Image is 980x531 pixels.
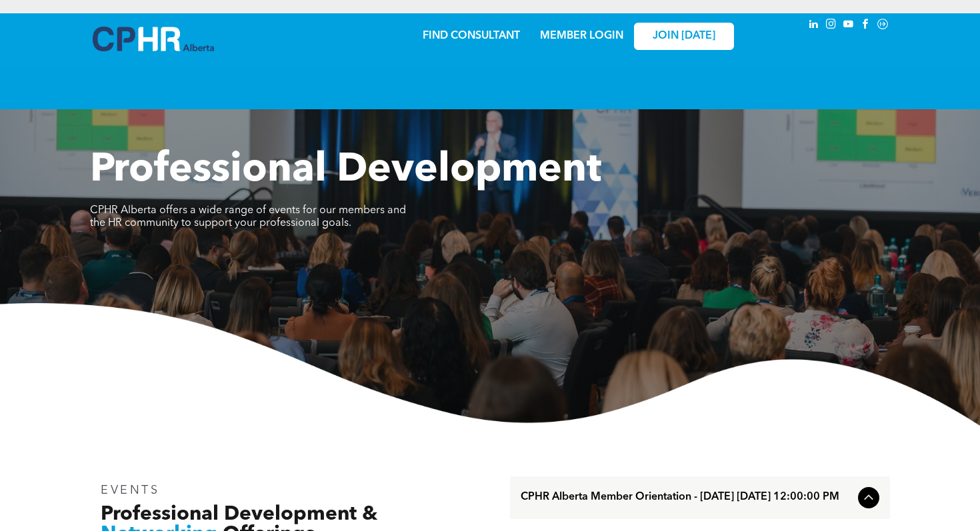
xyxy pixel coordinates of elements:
[634,23,734,50] a: JOIN [DATE]
[93,27,214,51] img: A blue and white logo for cp alberta
[823,17,838,35] a: instagram
[540,31,623,41] a: MEMBER LOGIN
[806,17,821,35] a: linkedin
[653,30,715,43] span: JOIN [DATE]
[90,205,406,229] span: CPHR Alberta offers a wide range of events for our members and the HR community to support your p...
[858,17,873,35] a: facebook
[423,31,520,41] a: FIND CONSULTANT
[521,491,853,504] span: CPHR Alberta Member Orientation - [DATE] [DATE] 12:00:00 PM
[90,151,601,191] span: Professional Development
[101,504,377,524] span: Professional Development &
[875,17,890,35] a: Social network
[841,17,855,35] a: youtube
[101,484,160,496] span: EVENTS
